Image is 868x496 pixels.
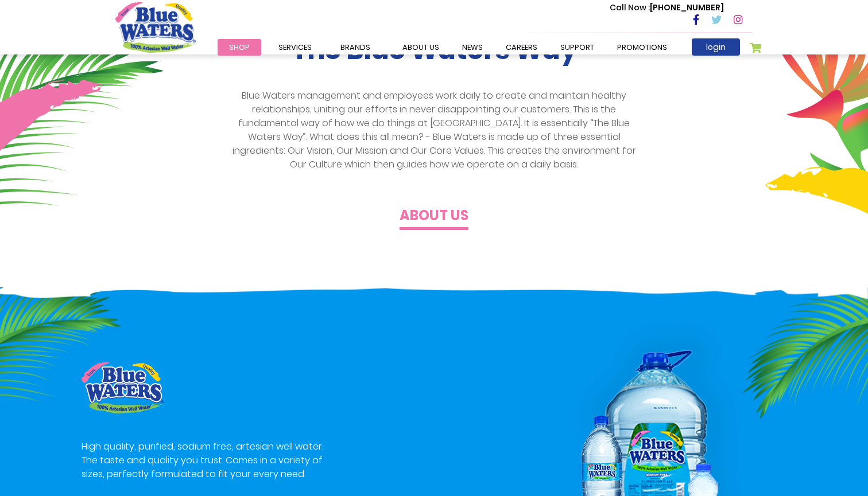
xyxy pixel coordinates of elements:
img: product image [82,362,164,413]
p: Blue Waters management and employees work daily to create and maintain healthy relationships, uni... [226,89,642,171]
h4: About us [400,208,468,224]
a: About us [400,210,468,224]
a: careers [494,39,549,56]
h2: The Blue Waters Way [115,34,753,66]
a: Promotions [606,39,679,56]
img: about-section-plant.png [765,11,868,312]
a: login [692,38,740,56]
a: about us [391,39,451,56]
span: Brands [340,42,370,53]
p: [PHONE_NUMBER] [610,2,724,14]
p: High quality, purified, sodium free, artesian well water. The taste and quality you trust. Comes ... [82,440,325,481]
a: store logo [115,2,196,52]
span: Services [278,42,312,53]
a: News [451,39,494,56]
span: Call Now : [610,2,650,13]
span: Shop [229,42,250,53]
a: support [549,39,606,56]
